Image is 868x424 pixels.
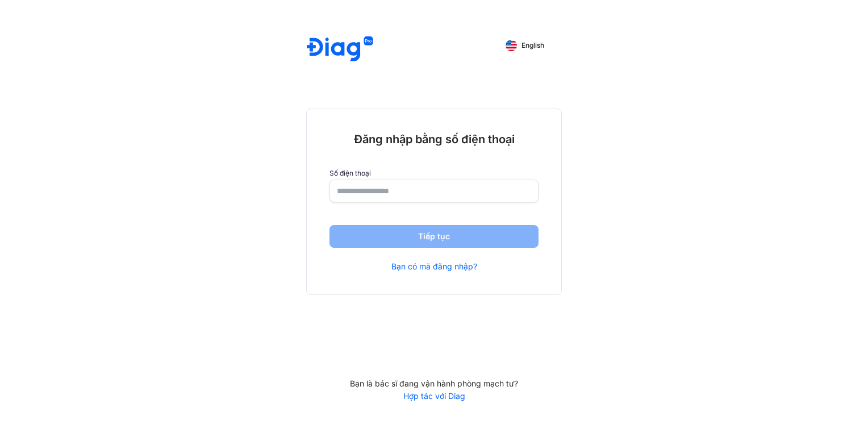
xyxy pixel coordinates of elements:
[391,261,477,272] a: Bạn có mã đăng nhập?
[498,36,552,55] button: English
[329,169,539,177] label: Số điện thoại
[506,40,517,51] img: English
[329,225,539,248] button: Tiếp tục
[306,379,562,389] div: Bạn là bác sĩ đang vận hành phòng mạch tư?
[306,391,562,401] a: Hợp tác với Diag
[521,41,544,49] span: English
[329,132,539,147] div: Đăng nhập bằng số điện thoại
[307,36,373,63] img: logo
